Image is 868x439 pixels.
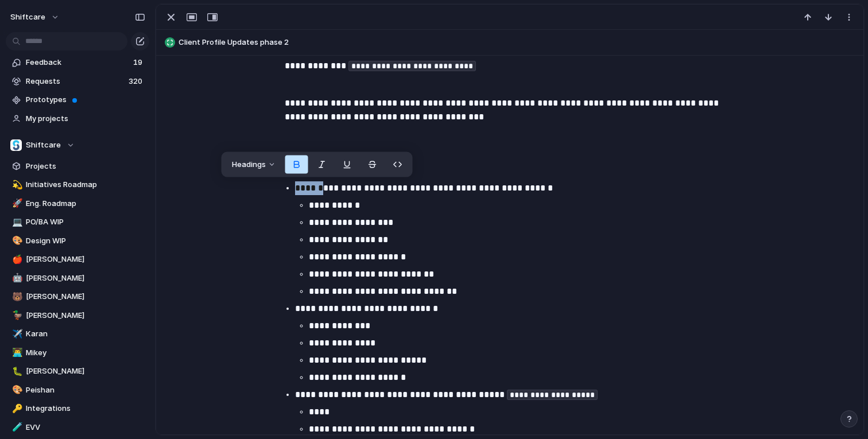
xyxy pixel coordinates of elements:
button: 🐛 [10,366,22,377]
button: Headings [225,156,283,174]
a: 🚀Eng. Roadmap [6,195,149,212]
button: 👨‍💻 [10,347,22,359]
span: Eng. Roadmap [26,198,145,209]
span: Shiftcare [26,139,61,151]
a: 🐛[PERSON_NAME] [6,363,149,380]
div: 🦆 [12,309,20,322]
div: 🧪 [12,421,20,434]
div: 🐻 [12,290,20,304]
div: ✈️ [12,328,20,341]
div: 🚀 [12,197,20,210]
button: Client Profile Updates phase 2 [161,33,858,52]
span: PO/BA WIP [26,216,145,228]
span: Design WIP [26,235,145,247]
span: Integrations [26,403,145,414]
span: Projects [26,161,145,172]
button: 🎨 [10,384,22,396]
span: [PERSON_NAME] [26,366,145,377]
span: Headings [232,159,266,170]
span: Mikey [26,347,145,359]
span: Client Profile Updates phase 2 [179,37,858,48]
div: 🐛 [12,365,20,378]
a: 🧪EVV [6,419,149,436]
button: ✈️ [10,328,22,340]
button: 🎨 [10,235,22,247]
a: 🎨Design WIP [6,232,149,250]
div: 💻 [12,216,20,229]
span: EVV [26,422,145,433]
span: Initiatives Roadmap [26,179,145,191]
a: 🎨Peishan [6,382,149,399]
button: 🤖 [10,273,22,284]
a: 🐻[PERSON_NAME] [6,288,149,305]
span: [PERSON_NAME] [26,254,145,265]
span: Karan [26,328,145,340]
button: 🦆 [10,310,22,321]
span: shiftcare [10,11,45,23]
button: 🐻 [10,291,22,302]
a: 🦆[PERSON_NAME] [6,307,149,324]
button: 🚀 [10,198,22,209]
a: Projects [6,158,149,175]
button: 🔑 [10,403,22,414]
a: 💫Initiatives Roadmap [6,176,149,193]
a: Requests320 [6,73,149,90]
span: [PERSON_NAME] [26,291,145,302]
a: My projects [6,110,149,127]
span: [PERSON_NAME] [26,310,145,321]
div: 🎨 [12,383,20,397]
div: 🎨 [12,234,20,247]
a: Feedback19 [6,54,149,71]
a: Prototypes [6,91,149,108]
a: ✈️Karan [6,325,149,343]
span: Feedback [26,57,130,68]
button: 🍎 [10,254,22,265]
div: 🍎 [12,253,20,266]
span: Prototypes [26,94,145,106]
button: 💫 [10,179,22,191]
span: 320 [129,76,145,87]
span: 19 [133,57,145,68]
a: 💻PO/BA WIP [6,213,149,231]
button: Shiftcare [6,137,149,154]
a: 🍎[PERSON_NAME] [6,251,149,268]
span: Requests [26,76,125,87]
button: 🧪 [10,422,22,433]
div: 🤖 [12,271,20,285]
span: Peishan [26,384,145,396]
span: My projects [26,113,145,125]
a: 🔑Integrations [6,400,149,417]
div: 💫 [12,178,20,192]
div: 👨‍💻 [12,346,20,359]
button: 💻 [10,216,22,228]
button: shiftcare [5,8,65,26]
span: [PERSON_NAME] [26,273,145,284]
div: 🔑 [12,402,20,415]
a: 👨‍💻Mikey [6,344,149,362]
a: 🤖[PERSON_NAME] [6,270,149,287]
